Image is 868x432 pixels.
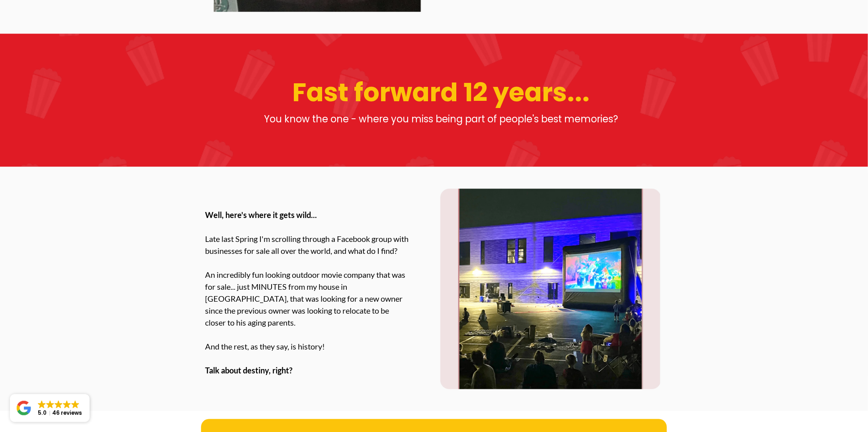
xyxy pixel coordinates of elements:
[292,75,590,110] strong: Fast forward 12 years...
[205,341,409,353] p: And the rest, as they say, is history!
[205,233,409,257] p: Late last Spring I'm scrolling through a Facebook group with businesses for sale all over the wor...
[205,366,292,375] strong: Talk about destiny, right?
[10,394,90,422] a: Close GoogleGoogleGoogleGoogleGoogle 5.046 reviews
[217,113,665,125] h2: You know the one - where you miss being part of people's best memories?
[205,269,409,329] p: An incredibly fun looking outdoor movie company that was for sale... just MINUTES from my house i...
[205,210,317,220] strong: Well, here's where it gets wild...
